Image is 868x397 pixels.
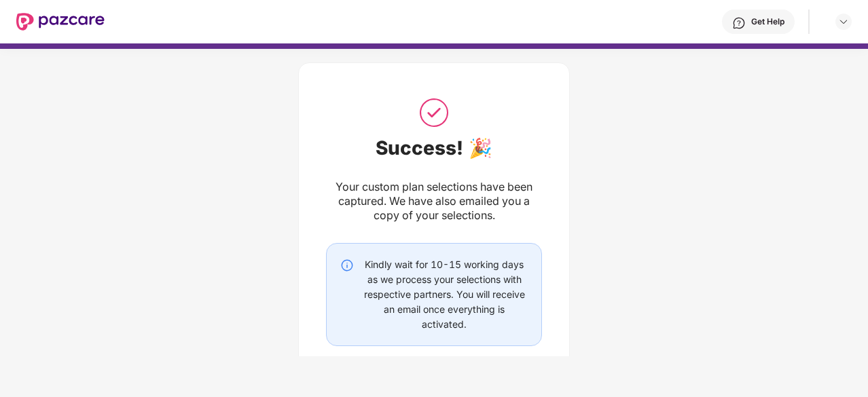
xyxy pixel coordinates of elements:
div: Your custom plan selections have been captured. We have also emailed you a copy of your selections. [326,180,542,223]
img: svg+xml;base64,PHN2ZyBpZD0iSW5mby0yMHgyMCIgeG1sbnM9Imh0dHA6Ly93d3cudzMub3JnLzIwMDAvc3ZnIiB3aWR0aD... [340,259,354,272]
div: Success! 🎉 [326,136,542,159]
img: svg+xml;base64,PHN2ZyB3aWR0aD0iNTAiIGhlaWdodD0iNTAiIHZpZXdCb3g9IjAgMCA1MCA1MCIgZmlsbD0ibm9uZSIgeG... [417,96,451,130]
img: New Pazcare Logo [16,13,105,31]
img: svg+xml;base64,PHN2ZyBpZD0iRHJvcGRvd24tMzJ4MzIiIHhtbG5zPSJodHRwOi8vd3d3LnczLm9yZy8yMDAwL3N2ZyIgd2... [838,16,849,27]
div: Kindly wait for 10-15 working days as we process your selections with respective partners. You wi... [361,257,528,332]
div: Get Help [751,16,784,27]
img: svg+xml;base64,PHN2ZyBpZD0iSGVscC0zMngzMiIgeG1sbnM9Imh0dHA6Ly93d3cudzMub3JnLzIwMDAvc3ZnIiB3aWR0aD... [732,16,746,30]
